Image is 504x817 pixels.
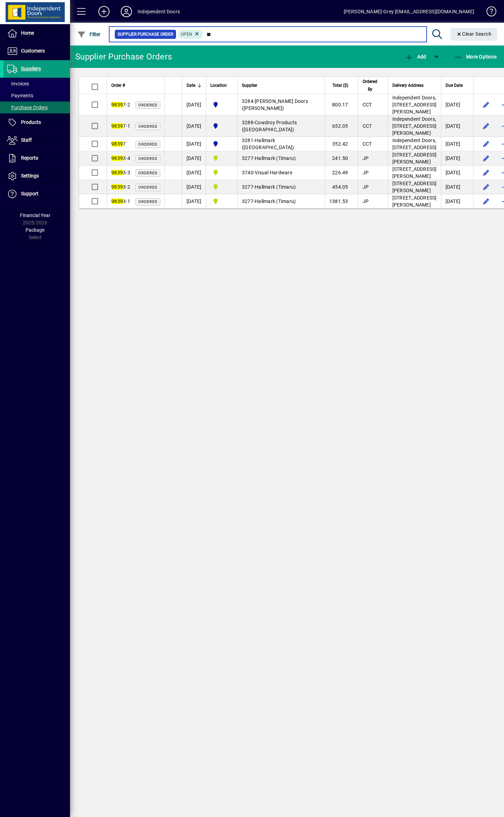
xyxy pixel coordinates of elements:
[182,116,206,137] td: [DATE]
[454,54,497,60] span: More Options
[237,194,325,208] td: -
[3,167,70,185] a: Settings
[363,141,372,147] span: CCT
[138,103,157,107] span: Ordered
[111,170,123,175] em: 9839
[481,120,492,132] button: Edit
[210,168,233,177] span: Timaru
[111,141,126,147] span: 7
[111,184,123,190] em: 9839
[138,142,157,147] span: Ordered
[182,94,206,116] td: [DATE]
[242,138,294,150] span: Hallmark ([GEOGRAPHIC_DATA])
[242,82,321,89] div: Supplier
[446,82,469,89] div: Due Date
[138,185,157,190] span: Ordered
[111,123,123,129] em: 9839
[441,151,473,166] td: [DATE]
[138,171,157,175] span: Ordered
[255,155,296,161] span: Hallmark (Timaru)
[453,50,499,63] button: More Options
[242,120,253,125] span: 3288
[138,156,157,161] span: Ordered
[237,116,325,137] td: -
[21,119,41,125] span: Products
[255,170,292,175] span: Visual Hardware
[111,184,130,190] span: 3-2
[441,180,473,194] td: [DATE]
[21,66,41,71] span: Suppliers
[111,123,130,129] span: 7-1
[111,102,123,107] em: 9839
[363,170,369,175] span: JP
[325,166,358,180] td: 226.49
[363,102,372,107] span: CCT
[21,191,38,196] span: Support
[363,184,369,190] span: JP
[242,184,253,190] span: 3277
[7,93,33,98] span: Payments
[181,32,192,37] span: Open
[118,31,173,38] span: Supplier Purchase Order
[242,82,257,89] span: Supplier
[255,198,296,204] span: Hallmark (Timaru)
[237,137,325,151] td: -
[363,78,384,93] div: Ordered By
[481,1,495,24] a: Knowledge Base
[3,90,70,102] a: Payments
[3,149,70,167] a: Reports
[242,138,253,143] span: 3281
[21,137,32,143] span: Staff
[111,82,160,89] div: Order #
[388,194,441,208] td: [STREET_ADDRESS][PERSON_NAME]
[237,166,325,180] td: -
[111,102,130,107] span: 7-2
[115,5,138,18] button: Profile
[111,141,123,147] em: 9839
[111,198,130,204] span: 3-1
[363,198,369,204] span: JP
[3,185,70,203] a: Support
[441,116,473,137] td: [DATE]
[77,32,101,37] span: Filter
[210,100,233,109] span: Cromwell Central Otago
[3,132,70,149] a: Staff
[255,184,296,190] span: Hallmark (Timaru)
[7,105,48,110] span: Purchase Orders
[242,170,253,175] span: 3740
[242,98,308,111] span: [PERSON_NAME] Doors ([PERSON_NAME])
[210,154,233,162] span: Timaru
[237,180,325,194] td: -
[210,197,233,205] span: Timaru
[93,5,115,18] button: Add
[187,82,195,89] span: Date
[182,194,206,208] td: [DATE]
[21,155,38,161] span: Reports
[481,167,492,178] button: Edit
[182,137,206,151] td: [DATE]
[111,82,125,89] span: Order #
[21,48,45,54] span: Customers
[441,137,473,151] td: [DATE]
[178,30,203,39] mat-chip: Completion Status: Open
[344,6,474,17] div: [PERSON_NAME]-Grey [EMAIL_ADDRESS][DOMAIN_NAME]
[405,54,426,60] span: Add
[21,173,39,179] span: Settings
[446,82,463,89] span: Due Date
[76,28,103,41] button: Filter
[75,51,172,62] div: Supplier Purchase Orders
[325,194,358,208] td: 1381.53
[388,94,441,116] td: Independent Doors, [STREET_ADDRESS][PERSON_NAME]
[210,183,233,191] span: Timaru
[242,198,253,204] span: 3277
[481,196,492,207] button: Edit
[138,124,157,129] span: Ordered
[403,50,428,63] button: Add
[111,170,130,175] span: 3-3
[392,82,423,89] span: Delivery Address
[3,78,70,90] a: Invoices
[481,153,492,164] button: Edit
[388,116,441,137] td: Independent Doors, [STREET_ADDRESS][PERSON_NAME]
[3,114,70,131] a: Products
[332,82,348,89] span: Total ($)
